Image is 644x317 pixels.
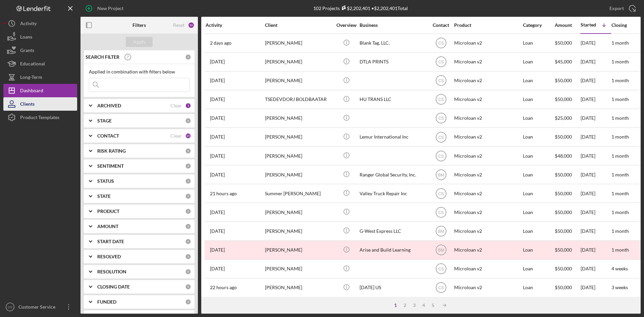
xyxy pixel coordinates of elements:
[454,222,521,240] div: Microloan v2
[523,128,554,146] div: Loan
[611,191,629,196] time: 1 month
[185,284,191,290] div: 0
[454,260,521,278] div: Microloan v2
[265,147,332,165] div: [PERSON_NAME]
[581,260,611,278] div: [DATE]
[97,148,126,154] b: RISK RATING
[97,2,123,15] div: New Project
[523,203,554,221] div: Loan
[3,97,77,111] button: Clients
[611,247,629,253] time: 1 month
[391,303,400,308] div: 1
[210,59,225,64] time: 2025-10-06 20:39
[185,163,191,169] div: 0
[360,34,427,52] div: Blank Tag, LLC.
[3,44,77,57] a: Grants
[428,303,438,308] div: 5
[581,72,611,90] div: [DATE]
[210,266,225,271] time: 2025-09-22 18:24
[609,2,624,15] div: Export
[265,53,332,71] div: [PERSON_NAME]
[428,22,453,28] div: Contact
[454,279,521,297] div: Microloan v2
[185,193,191,199] div: 0
[555,40,572,46] span: $50,000
[3,57,77,70] button: Educational
[581,166,611,183] div: [DATE]
[360,128,427,146] div: Lemur International Inc
[611,115,629,121] time: 1 month
[611,77,629,83] time: 1 month
[265,166,332,183] div: [PERSON_NAME]
[265,128,332,146] div: [PERSON_NAME]
[265,260,332,278] div: [PERSON_NAME]
[20,17,37,32] div: Activity
[210,191,237,196] time: 2025-10-08 21:10
[360,91,427,108] div: HU TRANS LLC
[611,96,629,102] time: 1 month
[360,241,427,259] div: Arise and Build Learning
[3,17,77,30] button: Activity
[265,22,332,28] div: Client
[523,34,554,52] div: Loan
[210,210,225,215] time: 2025-09-25 18:42
[438,116,444,121] text: CS
[523,279,554,297] div: Loan
[438,172,444,177] text: BM
[80,2,130,15] button: New Project
[210,78,225,83] time: 2025-10-03 18:30
[185,103,191,109] div: 1
[97,163,124,169] b: SENTIMENT
[454,147,521,165] div: Microloan v2
[210,228,225,234] time: 2025-09-29 21:00
[523,147,554,165] div: Loan
[523,166,554,183] div: Loan
[3,30,77,44] button: Loans
[20,111,59,126] div: Product Templates
[400,303,410,308] div: 2
[20,30,32,45] div: Loans
[265,222,332,240] div: [PERSON_NAME]
[438,135,444,140] text: CS
[555,284,572,290] span: $50,000
[265,91,332,108] div: TSEDEVDORJ BOLDBAATAR
[265,34,332,52] div: [PERSON_NAME]
[185,254,191,260] div: 0
[581,128,611,146] div: [DATE]
[555,228,572,234] span: $50,000
[438,267,444,271] text: CS
[97,118,112,123] b: STAGE
[555,153,572,159] span: $48,000
[210,115,225,121] time: 2025-10-02 23:08
[126,37,153,47] button: Apply
[8,305,12,309] text: CS
[454,34,521,52] div: Microloan v2
[97,284,130,289] b: CLOSING DATE
[523,184,554,202] div: Loan
[523,241,554,259] div: Loan
[555,172,572,177] span: $50,000
[581,222,611,240] div: [DATE]
[454,203,521,221] div: Microloan v2
[185,208,191,214] div: 0
[3,84,77,97] button: Dashboard
[97,269,126,274] b: RESOLUTION
[555,22,580,28] div: Amount
[438,97,444,102] text: CS
[210,247,225,253] time: 2025-09-25 18:05
[454,241,521,259] div: Microloan v2
[454,166,521,183] div: Microloan v2
[340,5,370,11] div: $2,202,401
[555,266,572,271] span: $50,000
[611,40,629,46] time: 1 month
[3,111,77,124] button: Product Templates
[3,70,77,84] button: Long-Term
[581,279,611,297] div: [DATE]
[454,72,521,90] div: Microloan v2
[265,109,332,127] div: [PERSON_NAME]
[611,228,629,234] time: 1 month
[3,300,77,314] button: CSCustomer Service
[97,209,119,214] b: PRODUCT
[185,133,191,139] div: 15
